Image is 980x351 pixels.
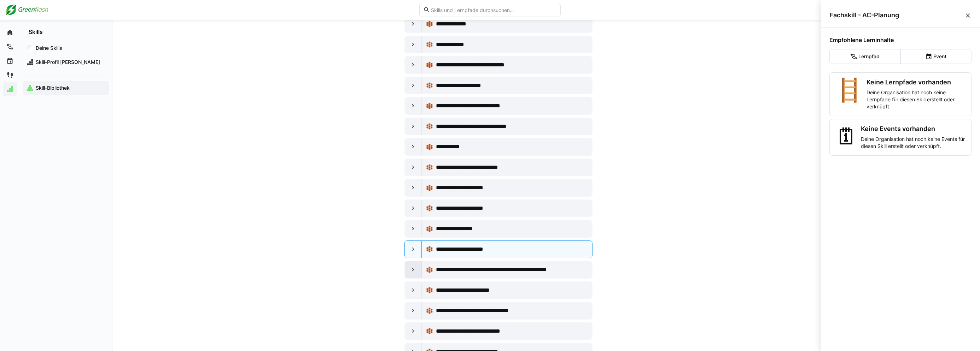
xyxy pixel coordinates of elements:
eds-button-option: Lernpfad [829,49,900,64]
span: Skill-Profil [PERSON_NAME] [35,59,105,66]
h4: Empfohlene Lerninhalte [829,36,972,43]
p: Deine Organisation hat noch keine Events für diesen Skill erstellt oder verknüpft. [861,136,966,150]
span: Fachskill - AC-Planung [829,11,964,19]
div: 🗓 [835,125,858,150]
eds-button-option: Event [900,49,972,64]
p: Deine Organisation hat noch keine Lernpfade für diesen Skill erstellt oder verknüpft. [867,89,966,110]
h3: Keine Lernpfade vorhanden [867,78,966,86]
input: Skills und Lernpfade durchsuchen… [430,7,557,13]
h3: Keine Events vorhanden [861,125,966,133]
div: 🪜 [835,78,864,110]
